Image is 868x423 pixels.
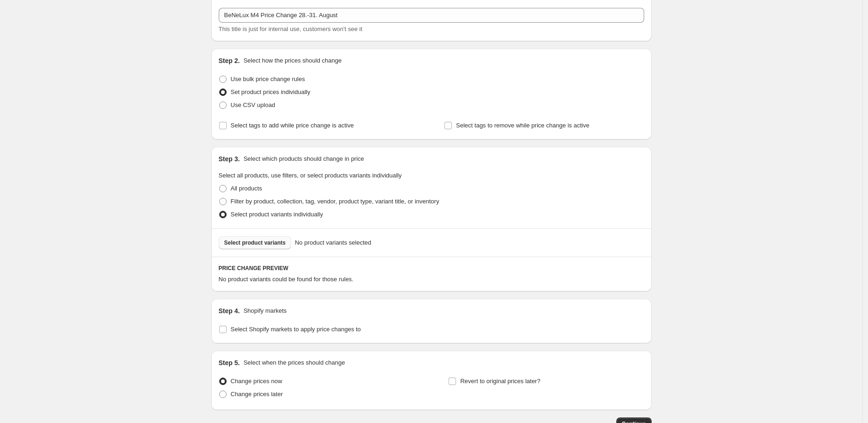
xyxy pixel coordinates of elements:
span: Use CSV upload [231,101,275,108]
span: No product variants selected [295,238,371,247]
span: Use bulk price change rules [231,76,305,82]
span: This title is just for internal use, customers won't see it [219,25,362,32]
span: Select tags to add while price change is active [231,122,354,129]
p: Select how the prices should change [243,56,342,65]
span: Change prices later [231,391,283,398]
p: Shopify markets [243,306,286,316]
p: Select when the prices should change [243,358,345,367]
span: Change prices now [231,378,282,385]
p: Select which products should change in price [243,154,364,164]
span: Select product variants [224,239,286,246]
h2: Step 2. [219,56,240,65]
h2: Step 4. [219,306,240,316]
span: All products [231,185,262,192]
span: Revert to original prices later? [460,378,540,385]
span: Filter by product, collection, tag, vendor, product type, variant title, or inventory [231,198,439,205]
span: Select product variants individually [231,211,323,218]
input: 30% off holiday sale [219,8,644,23]
span: Select tags to remove while price change is active [456,122,589,129]
h2: Step 5. [219,358,240,367]
button: Select product variants [219,236,291,249]
span: No product variants could be found for those rules. [219,276,354,283]
span: Set product prices individually [231,88,310,95]
span: Select all products, use filters, or select products variants individually [219,172,402,179]
h6: PRICE CHANGE PREVIEW [219,265,644,272]
span: Select Shopify markets to apply price changes to [231,326,361,333]
h2: Step 3. [219,154,240,164]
